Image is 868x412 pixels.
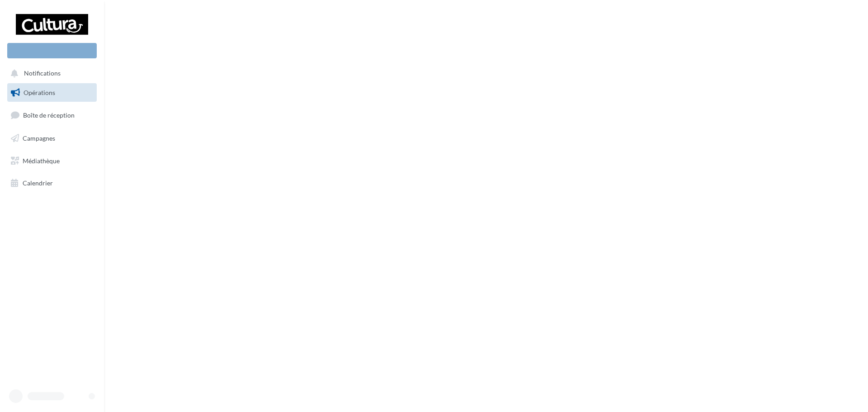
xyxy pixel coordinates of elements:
a: Calendrier [5,174,99,193]
div: Nouvelle campagne [7,43,97,58]
span: Opérations [24,89,55,96]
span: Campagnes [23,134,55,142]
span: Calendrier [23,179,53,187]
a: Médiathèque [5,152,99,170]
a: Opérations [5,83,99,102]
span: Boîte de réception [23,111,75,119]
span: Médiathèque [23,156,60,164]
a: Boîte de réception [5,105,99,125]
a: Campagnes [5,129,99,148]
span: Notifications [24,70,61,77]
